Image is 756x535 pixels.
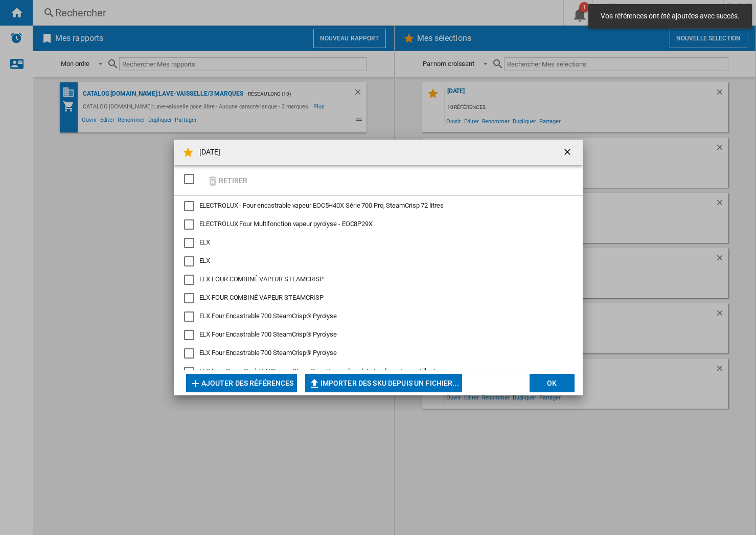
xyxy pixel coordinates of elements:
[558,142,579,163] button: getI18NText('BUTTONS.CLOSE_DIALOG')
[184,348,564,359] md-checkbox: ELX Four Encastrable 700 SteamCrisp® Pyrolyse
[184,293,564,303] md-checkbox: ELX FOUR COMBINÉ VAPEUR STEAMCRISP
[184,367,572,377] md-checkbox: ELX Four SenseCook® 600 avec SteamCrisp® pour des plats tendres et croustillants.
[194,147,221,158] h4: [DATE]
[184,330,564,340] md-checkbox: ELX Four Encastrable 700 SteamCrisp® Pyrolyse
[184,170,199,187] md-checkbox: SELECTIONS.EDITION_POPUP.SELECT_DESELECT
[199,202,444,209] span: ELECTROLUX - Four encastrable vapeur EOC5H40X Série 700 Pro, SteamCrisp 72 litres
[199,367,441,375] span: ELX Four SenseCook® 600 avec SteamCrisp® pour des plats tendres et croustillants.
[203,168,251,192] button: Retirer
[184,256,564,266] md-checkbox: ELX
[305,374,462,392] button: Importer des SKU depuis un fichier...
[530,374,575,392] button: OK
[184,201,564,211] md-checkbox: ELECTROLUX - Four encastrable vapeur EOC5H40X Série 700 Pro, SteamCrisp 72 litres
[184,275,564,285] md-checkbox: ELX FOUR COMBINÉ VAPEUR STEAMCRISP
[598,11,743,21] span: Vos références ont été ajoutées avec succès.
[199,275,324,283] span: ELX FOUR COMBINÉ VAPEUR STEAMCRISP
[199,238,211,246] span: ELX
[184,311,564,322] md-checkbox: ELX Four Encastrable 700 SteamCrisp® Pyrolyse
[199,312,337,320] span: ELX Four Encastrable 700 SteamCrisp® Pyrolyse
[199,294,324,301] span: ELX FOUR COMBINÉ VAPEUR STEAMCRISP
[562,147,575,159] ng-md-icon: getI18NText('BUTTONS.CLOSE_DIALOG')
[199,257,211,264] span: ELX
[184,238,564,248] md-checkbox: ELX
[199,349,337,356] span: ELX Four Encastrable 700 SteamCrisp® Pyrolyse
[199,220,373,228] span: ELECTROLUX Four Multifonction vapeur pyrolyse - EOC8P29X
[184,219,564,230] md-checkbox: ELECTROLUX Four Multifonction vapeur pyrolyse - EOC8P29X
[199,330,337,338] span: ELX Four Encastrable 700 SteamCrisp® Pyrolyse
[186,374,297,392] button: Ajouter des références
